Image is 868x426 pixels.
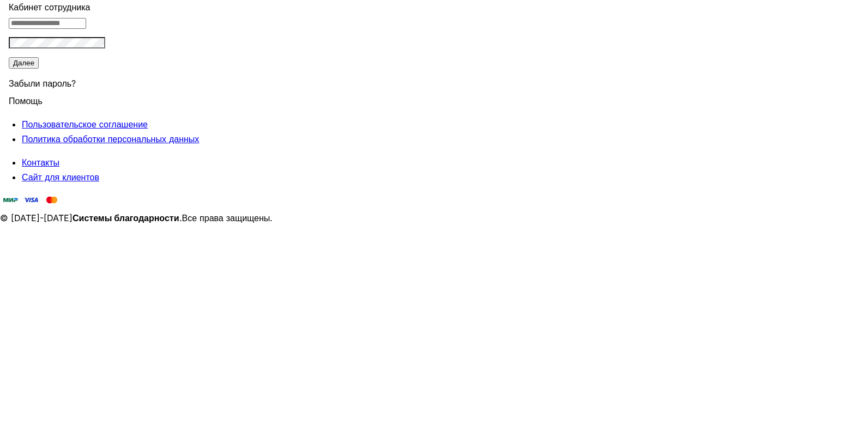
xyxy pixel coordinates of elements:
button: Далее [9,57,39,69]
a: Контакты [22,157,59,168]
span: Помощь [9,89,43,106]
a: Сайт для клиентов [22,172,99,182]
span: Все права защищены. [182,212,273,223]
div: Забыли пароль? [9,70,237,94]
a: Пользовательское соглашение [22,119,148,130]
strong: Системы благодарности [73,212,179,223]
a: Политика обработки персональных данных [22,133,199,144]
